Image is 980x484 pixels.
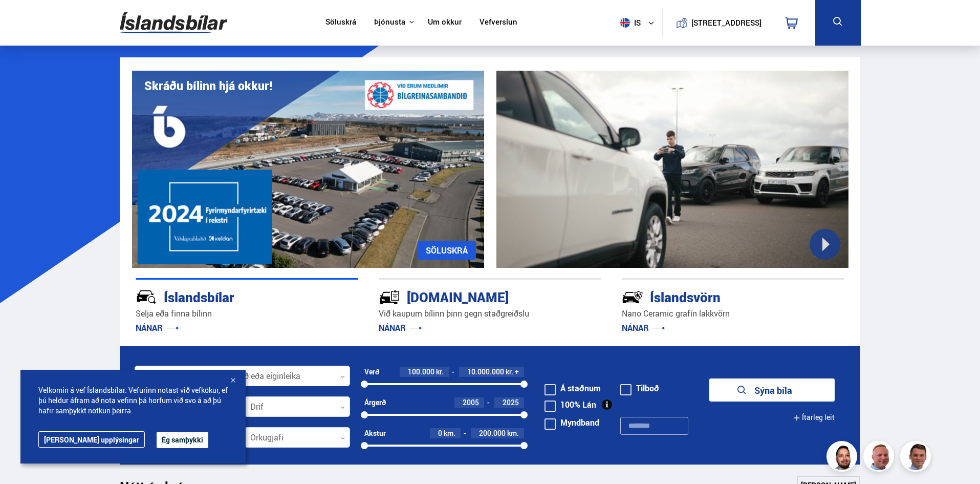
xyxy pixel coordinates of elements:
[463,397,479,407] span: 2005
[364,398,386,407] div: Árgerð
[793,406,835,429] button: Ítarleg leit
[467,367,504,376] span: 10.000.000
[828,443,859,473] img: nhp88E3Fdnt1Opn2.png
[902,443,932,473] img: FbJEzSuNWCJXmdc-.webp
[545,384,601,392] label: Á staðnum
[616,8,662,38] button: is
[136,322,179,333] a: NÁNAR
[622,308,844,320] p: Nano Ceramic grafín lakkvörn
[364,429,386,437] div: Akstur
[709,378,835,402] button: Sýna bíla
[144,79,272,93] h1: Skráðu bílinn hjá okkur!
[545,401,596,409] label: 100% Lán
[444,429,455,437] span: km.
[38,385,228,416] span: Velkomin á vef Íslandsbílar. Vefurinn notast við vefkökur, ef þú heldur áfram að nota vefinn þá h...
[506,368,513,376] span: kr.
[480,17,517,28] a: Vefverslun
[38,431,145,448] a: [PERSON_NAME] upplýsingar
[545,418,599,427] label: Myndband
[374,17,405,27] button: Þjónusta
[479,428,506,438] span: 200.000
[616,18,642,28] span: is
[865,443,896,473] img: siFngHWaQ9KaOqBr.png
[503,397,519,407] span: 2025
[379,322,422,333] a: NÁNAR
[622,286,643,308] img: -Svtn6bYgwAsiwNX.svg
[379,287,565,305] div: [DOMAIN_NAME]
[157,432,208,448] button: Ég samþykki
[622,287,808,305] div: Íslandsvörn
[364,368,379,376] div: Verð
[622,322,665,333] a: NÁNAR
[620,384,659,392] label: Tilboð
[438,428,442,438] span: 0
[379,286,400,308] img: tr5P-W3DuiFaO7aO.svg
[507,429,519,437] span: km.
[379,308,601,320] p: Við kaupum bílinn þinn gegn staðgreiðslu
[515,368,519,376] span: +
[695,18,758,27] button: [STREET_ADDRESS]
[136,308,358,320] p: Selja eða finna bílinn
[428,17,462,28] a: Um okkur
[136,286,157,308] img: JRvxyua_JYH6wB4c.svg
[120,6,227,39] img: G0Ugv5HjCgRt.svg
[136,287,322,305] div: Íslandsbílar
[620,18,630,28] img: svg+xml;base64,PHN2ZyB4bWxucz0iaHR0cDovL3d3dy53My5vcmcvMjAwMC9zdmciIHdpZHRoPSI1MTIiIGhlaWdodD0iNT...
[668,8,767,37] a: [STREET_ADDRESS]
[325,17,356,28] a: Söluskrá
[418,241,476,260] a: SÖLUSKRÁ
[436,368,444,376] span: kr.
[132,71,484,268] img: eKx6w-_Home_640_.png
[408,367,434,376] span: 100.000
